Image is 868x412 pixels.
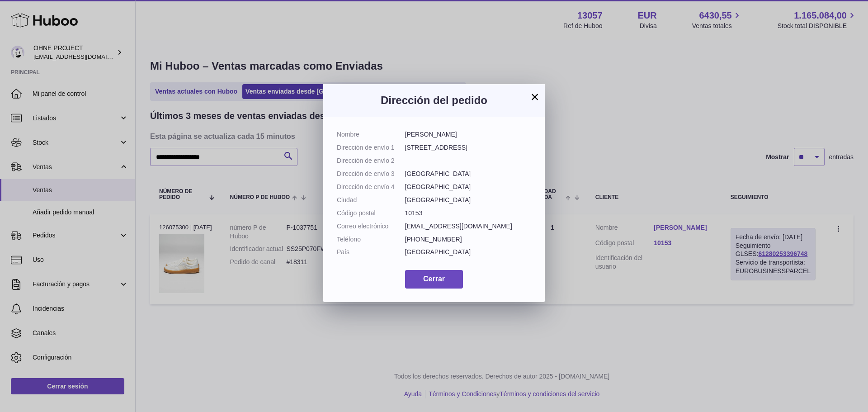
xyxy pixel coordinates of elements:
dt: Dirección de envío 1 [337,143,405,152]
button: Cerrar [405,270,463,289]
button: × [529,91,540,102]
dd: [GEOGRAPHIC_DATA] [405,196,532,204]
dt: Teléfono [337,235,405,244]
dt: Ciudad [337,196,405,204]
h3: Dirección del pedido [337,93,531,108]
dt: Dirección de envío 2 [337,156,405,165]
dt: Código postal [337,209,405,218]
dd: [STREET_ADDRESS] [405,143,532,152]
dd: [PHONE_NUMBER] [405,235,532,244]
dd: [GEOGRAPHIC_DATA] [405,170,532,178]
dt: Correo electrónico [337,222,405,231]
dt: Dirección de envío 3 [337,170,405,178]
dd: [GEOGRAPHIC_DATA] [405,183,532,191]
dd: [EMAIL_ADDRESS][DOMAIN_NAME] [405,222,532,231]
dd: [PERSON_NAME] [405,130,532,139]
span: Cerrar [423,275,445,283]
dt: País [337,248,405,256]
dt: Nombre [337,130,405,139]
dd: 10153 [405,209,532,218]
dd: [GEOGRAPHIC_DATA] [405,248,532,256]
dt: Dirección de envío 4 [337,183,405,191]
